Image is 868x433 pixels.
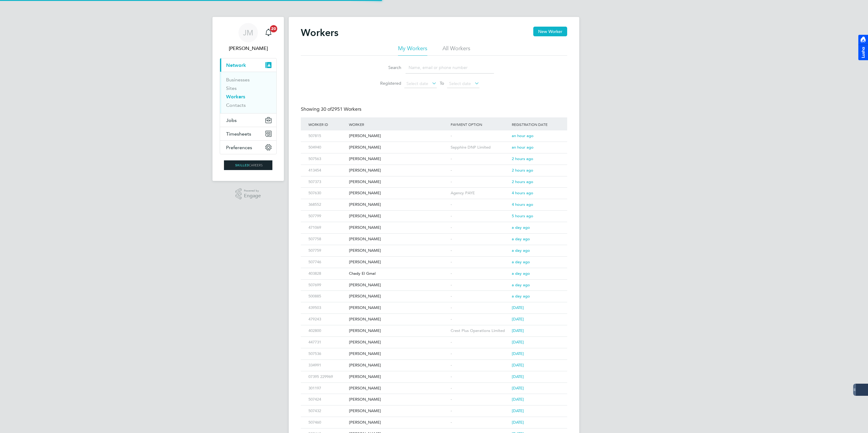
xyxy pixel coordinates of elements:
[220,141,276,154] button: Preferences
[347,291,449,302] div: [PERSON_NAME]
[449,405,510,417] div: -
[512,397,524,402] span: [DATE]
[347,280,449,291] div: [PERSON_NAME]
[307,313,561,319] a: 479243[PERSON_NAME]-[DATE]
[449,348,510,359] div: -
[220,58,276,72] button: Network
[307,153,561,158] a: 507563[PERSON_NAME]-2 hours ago
[347,222,449,233] div: [PERSON_NAME]
[347,117,449,131] div: Worker
[307,302,561,307] a: 439503[PERSON_NAME]-[DATE]
[307,165,561,170] a: 413454[PERSON_NAME]-2 hours ago
[226,94,245,100] a: Workers
[307,211,347,222] div: 507799
[510,117,561,131] div: Registration Date
[347,142,449,153] div: [PERSON_NAME]
[512,202,533,207] span: 4 hours ago
[347,165,449,176] div: [PERSON_NAME]
[512,236,530,241] span: a day ago
[244,188,261,193] span: Powered by
[449,130,510,142] div: -
[347,199,449,210] div: [PERSON_NAME]
[347,176,449,188] div: [PERSON_NAME]
[512,213,533,218] span: 5 hours ago
[307,268,347,279] div: 403828
[307,348,561,353] a: 507536[PERSON_NAME]-[DATE]
[512,420,524,425] span: [DATE]
[307,117,347,131] div: Worker ID
[512,282,530,287] span: a day ago
[512,374,524,379] span: [DATE]
[226,85,237,91] a: Sites
[307,233,561,238] a: 507758[PERSON_NAME]-a day ago
[243,29,253,37] span: JM
[449,268,510,279] div: -
[449,199,510,210] div: -
[307,405,347,417] div: 507432
[307,382,561,388] a: 301197[PERSON_NAME]-[DATE]
[449,211,510,222] div: -
[449,360,510,371] div: -
[347,325,449,336] div: [PERSON_NAME]
[512,362,524,368] span: [DATE]
[406,81,428,86] span: Select date
[301,27,338,39] h2: Workers
[512,179,533,184] span: 2 hours ago
[307,210,561,215] a: 507799[PERSON_NAME]-5 hours ago
[307,245,561,250] a: 507759[PERSON_NAME]-a day ago
[226,62,246,68] span: Network
[347,188,449,199] div: [PERSON_NAME]
[220,23,277,52] a: JM[PERSON_NAME]
[438,79,446,87] span: To
[307,280,347,291] div: 507699
[449,314,510,325] div: -
[512,156,533,161] span: 2 hours ago
[307,199,561,204] a: 368552[PERSON_NAME]-4 hours ago
[449,371,510,382] div: -
[307,417,347,428] div: 507460
[307,153,347,165] div: 507563
[220,160,277,170] a: Go to home page
[307,348,347,359] div: 507536
[307,371,561,376] a: 07395 229969[PERSON_NAME]-[DATE]
[307,176,347,188] div: 507373
[449,234,510,245] div: -
[347,245,449,256] div: [PERSON_NAME]
[307,222,561,227] a: 471069[PERSON_NAME]-a day ago
[374,65,401,70] label: Search
[449,81,471,86] span: Select date
[449,257,510,268] div: -
[307,268,561,273] a: 403828Chady El Gmal-a day ago
[347,234,449,245] div: [PERSON_NAME]
[347,417,449,428] div: [PERSON_NAME]
[449,188,510,199] div: Agency PAYE
[307,359,561,365] a: 334991[PERSON_NAME]-[DATE]
[226,131,251,137] span: Timesheets
[449,142,510,153] div: Sapphire DNP Limited
[512,340,524,345] span: [DATE]
[533,27,567,36] button: New Worker
[347,348,449,359] div: [PERSON_NAME]
[226,77,250,83] a: Businesses
[307,394,347,405] div: 507424
[307,245,347,256] div: 507759
[347,360,449,371] div: [PERSON_NAME]
[307,417,561,422] a: 507460[PERSON_NAME]-[DATE]
[235,188,261,200] a: Powered byEngage
[307,199,347,210] div: 368552
[220,127,276,140] button: Timesheets
[449,337,510,348] div: -
[307,165,347,176] div: 413454
[307,325,347,336] div: 402800
[512,294,530,299] span: a day ago
[244,193,261,198] span: Engage
[347,314,449,325] div: [PERSON_NAME]
[307,142,347,153] div: 504940
[449,383,510,394] div: -
[307,130,561,135] a: 507815[PERSON_NAME]-an hour ago
[301,106,363,113] div: Showing
[449,394,510,405] div: -
[347,257,449,268] div: [PERSON_NAME]
[449,302,510,313] div: -
[398,45,427,56] li: My Workers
